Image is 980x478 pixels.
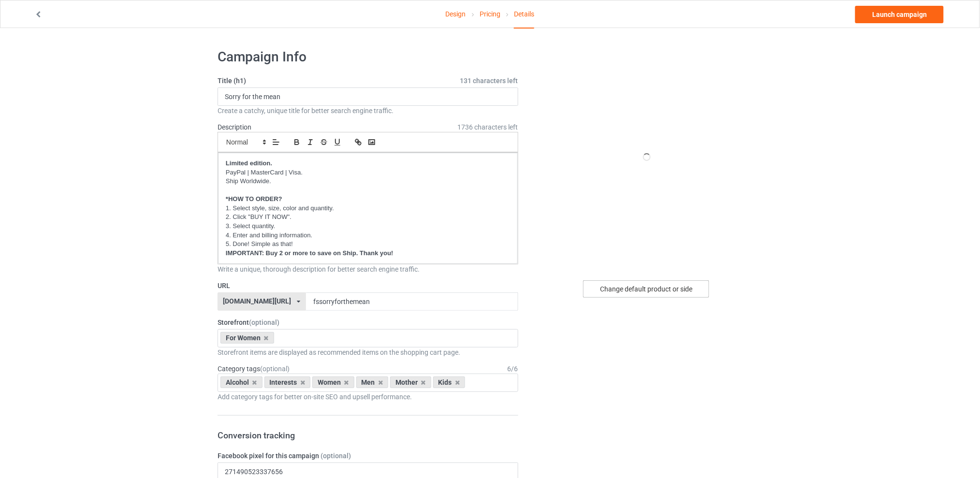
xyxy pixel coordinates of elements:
span: 1736 characters left [458,122,518,132]
label: URL [218,281,518,290]
div: Alcohol [220,377,263,388]
div: Change default product or side [583,280,709,298]
strong: Limited edition. [226,159,272,167]
label: Title (h1) [218,76,518,86]
div: Mother [390,377,431,388]
p: 3. Select quantity. [226,222,510,231]
span: 131 characters left [460,76,518,86]
label: Facebook pixel for this campaign [218,451,518,461]
p: PayPal | MasterCard | Visa. [226,168,510,177]
div: 6 / 6 [508,364,518,374]
p: Ship Worldwide. [226,177,510,186]
h3: Conversion tracking [218,430,518,441]
span: (optional) [260,365,290,373]
p: 5. Done! Simple as that! [226,240,510,249]
div: Men [356,377,389,388]
strong: IMPORTANT: Buy 2 or more to save on Ship. Thank you! [226,249,393,257]
div: Add category tags for better on-site SEO and upsell performance. [218,392,518,402]
div: [DOMAIN_NAME][URL] [223,298,292,304]
p: 1. Select style, size, color and quantity. [226,204,510,213]
div: Kids [433,377,466,388]
div: Interests [264,377,311,388]
a: Pricing [480,0,500,28]
a: Launch campaign [855,6,944,23]
div: Women [312,377,354,388]
p: 4. Enter and billing information. [226,231,510,240]
a: Design [446,0,466,28]
p: 2. Click "BUY IT NOW". [226,213,510,222]
div: Details [514,0,534,29]
span: (optional) [321,452,351,460]
div: Storefront items are displayed as recommended items on the shopping cart page. [218,348,518,357]
h1: Campaign Info [218,48,518,66]
div: Create a catchy, unique title for better search engine traffic. [218,106,518,116]
label: Description [218,123,251,131]
div: Write a unique, thorough description for better search engine traffic. [218,264,518,274]
label: Category tags [218,364,290,374]
label: Storefront [218,318,518,327]
span: (optional) [249,319,279,326]
div: For Women [220,332,274,344]
strong: *HOW TO ORDER? [226,195,282,203]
